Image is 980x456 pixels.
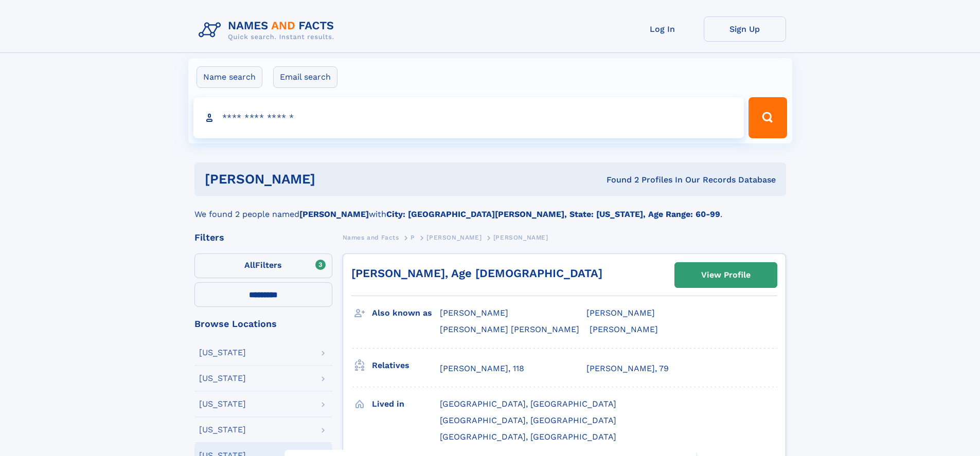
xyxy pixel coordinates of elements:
a: Sign Up [704,16,786,42]
h3: Lived in [372,395,440,413]
span: [PERSON_NAME] [493,234,548,241]
a: P [411,231,415,244]
input: search input [193,97,744,138]
h3: Relatives [372,357,440,374]
b: [PERSON_NAME] [299,209,369,219]
span: P [411,234,415,241]
div: [US_STATE] [199,426,246,434]
span: [PERSON_NAME] [426,234,482,241]
span: All [244,260,255,270]
span: [GEOGRAPHIC_DATA], [GEOGRAPHIC_DATA] [440,399,616,409]
div: View Profile [701,263,751,287]
button: Search Button [749,97,787,138]
span: [PERSON_NAME] [PERSON_NAME] [440,324,579,334]
a: Log In [621,16,704,42]
span: [GEOGRAPHIC_DATA], [GEOGRAPHIC_DATA] [440,432,616,442]
a: [PERSON_NAME], 118 [440,363,524,374]
a: View Profile [675,263,777,287]
span: [GEOGRAPHIC_DATA], [GEOGRAPHIC_DATA] [440,415,616,425]
img: Logo Names and Facts [194,16,343,44]
h1: [PERSON_NAME] [205,173,461,186]
span: [PERSON_NAME] [586,308,655,318]
div: Filters [194,233,332,242]
b: City: [GEOGRAPHIC_DATA][PERSON_NAME], State: [US_STATE], Age Range: 60-99 [386,209,720,219]
span: [PERSON_NAME] [440,308,508,318]
a: [PERSON_NAME], Age [DEMOGRAPHIC_DATA] [351,267,602,280]
label: Name search [197,66,262,88]
label: Email search [273,66,337,88]
a: [PERSON_NAME], 79 [586,363,669,374]
label: Filters [194,253,332,278]
div: We found 2 people named with . [194,196,786,221]
div: Browse Locations [194,319,332,329]
a: [PERSON_NAME] [426,231,482,244]
div: [US_STATE] [199,349,246,357]
h3: Also known as [372,304,440,322]
div: [US_STATE] [199,400,246,408]
a: Names and Facts [343,231,399,244]
div: Found 2 Profiles In Our Records Database [461,174,776,186]
span: [PERSON_NAME] [590,324,658,334]
div: [US_STATE] [199,374,246,382]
